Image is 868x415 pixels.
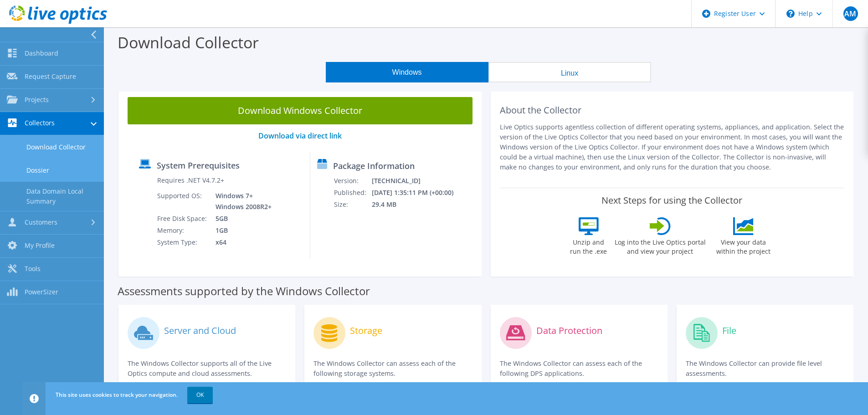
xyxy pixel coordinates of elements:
td: Version: [334,175,371,187]
label: Package Information [333,161,415,170]
td: 29.4 MB [371,199,466,210]
label: Assessments supported by the Windows Collector [118,287,370,296]
label: Download Collector [118,32,259,53]
label: Server and Cloud [164,326,236,335]
p: The Windows Collector can assess each of the following DPS applications. [500,359,658,379]
td: System Type: [157,236,209,248]
td: Free Disk Space: [157,213,209,225]
button: Windows [326,62,488,82]
svg: \n [786,10,795,18]
p: Live Optics supports agentless collection of different operating systems, appliances, and applica... [500,122,845,172]
a: Download via direct link [258,131,342,141]
td: Memory: [157,225,209,236]
p: The Windows Collector can provide file level assessments. [686,359,844,379]
span: AM [843,6,858,21]
td: 1GB [209,225,273,236]
td: Supported OS: [157,190,209,213]
label: View your data within the project [711,235,776,256]
span: This site uses cookies to track your navigation. [56,391,178,399]
td: x64 [209,236,273,248]
h2: About the Collector [500,105,845,116]
td: 5GB [209,213,273,225]
label: Storage [350,326,382,335]
label: File [722,326,736,335]
label: System Prerequisites [157,161,240,170]
td: Size: [334,199,371,210]
td: Windows 7+ Windows 2008R2+ [209,190,273,213]
a: Download Windows Collector [128,97,473,124]
td: [DATE] 1:35:11 PM (+00:00) [371,187,466,199]
td: [TECHNICAL_ID] [371,175,466,187]
label: Unzip and run the .exe [568,235,610,256]
label: Data Protection [536,326,602,335]
label: Requires .NET V4.7.2+ [157,176,224,185]
td: Published: [334,187,371,199]
label: Next Steps for using the Collector [601,195,742,206]
label: Log into the Live Optics portal and view your project [614,235,706,256]
p: The Windows Collector can assess each of the following storage systems. [313,359,472,379]
a: OK [187,387,213,403]
button: Linux [488,62,651,82]
p: The Windows Collector supports all of the Live Optics compute and cloud assessments. [128,359,286,379]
